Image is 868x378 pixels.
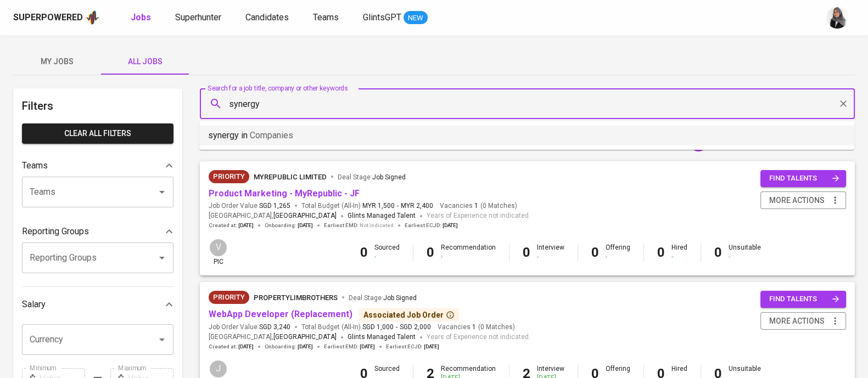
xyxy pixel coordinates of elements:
span: MYR 1,500 [362,201,395,211]
div: Salary [22,294,173,315]
span: Years of Experience not indicated. [427,211,530,222]
span: Companies [250,130,293,140]
span: MYR 2,400 [401,201,433,211]
a: Product Marketing - MyRepublic - JF [209,188,360,199]
div: Superpowered [13,12,83,24]
span: [DATE] [443,222,458,229]
span: Priority [209,292,249,303]
span: SGD 3,240 [259,323,290,332]
a: Superpoweredapp logo [13,9,100,26]
div: Interview [537,243,564,262]
div: pic [209,238,228,267]
a: Teams [313,11,341,25]
span: - [396,323,397,332]
span: Glints Managed Talent [348,333,416,341]
span: Job Signed [383,294,417,302]
span: SGD 1,265 [259,201,290,211]
button: Open [154,332,170,347]
span: [DATE] [298,343,313,351]
span: Created at : [209,222,254,229]
div: - [537,252,564,262]
b: 0 [360,245,368,260]
div: New Job received from Demand Team [209,170,249,183]
span: [DATE] [424,343,439,351]
span: Years of Experience not indicated. [427,332,530,343]
span: Deal Stage : [349,294,417,302]
span: [DATE] [360,343,375,351]
a: GlintsGPT NEW [363,11,428,25]
span: SGD 2,000 [400,323,431,332]
a: Candidates [245,11,291,25]
span: [DATE] [238,222,254,229]
div: Teams [22,155,173,177]
a: WebApp Developer (Replacement) [209,309,352,319]
span: All Jobs [108,55,182,69]
span: Earliest EMD : [324,343,375,351]
b: Jobs [131,12,151,22]
span: Job Signed [372,173,406,181]
img: app logo [85,9,100,26]
div: Unsuitable [729,243,761,262]
span: My Jobs [20,55,94,69]
span: Clear All filters [31,127,165,140]
span: [DATE] [238,343,254,351]
span: Earliest EMD : [324,222,394,229]
span: [GEOGRAPHIC_DATA] [273,332,337,343]
span: [GEOGRAPHIC_DATA] [273,211,337,222]
span: Job Order Value [209,323,290,332]
span: 1 [471,323,476,332]
span: Superhunter [175,12,221,22]
b: 0 [714,245,722,260]
div: Recommendation [441,243,496,262]
span: Deal Stage : [338,173,406,181]
div: Hired [671,243,687,262]
span: PropertyLimBrothers [254,294,338,302]
span: Teams [313,12,339,22]
span: Vacancies ( 0 Matches ) [438,323,515,332]
span: more actions [769,194,825,207]
h6: Filters [22,97,173,115]
span: Not indicated [360,222,394,229]
span: [GEOGRAPHIC_DATA] , [209,332,337,343]
div: - [374,252,400,262]
span: SGD 1,000 [362,323,394,332]
span: Total Budget (All-In) [301,323,431,332]
p: Teams [22,159,48,172]
div: Reporting Groups [22,221,173,242]
span: NEW [404,13,428,24]
button: Clear [836,96,851,111]
span: Earliest ECJD : [405,222,458,229]
button: more actions [760,191,846,210]
div: New Job received from Demand Team [209,291,249,304]
span: Candidates [245,12,289,22]
div: - [671,252,687,262]
div: Associated Job Order [363,309,455,320]
button: find talents [760,291,846,308]
span: Onboarding : [265,222,313,229]
p: Reporting Groups [22,225,89,238]
b: 0 [591,245,599,260]
a: Jobs [131,11,153,25]
span: [GEOGRAPHIC_DATA] , [209,211,337,222]
b: 0 [427,245,434,260]
span: more actions [769,314,825,328]
button: Clear All filters [22,123,173,144]
span: [DATE] [298,222,313,229]
b: 0 [657,245,665,260]
img: sinta.windasari@glints.com [826,7,848,29]
span: - [397,201,399,211]
b: 0 [523,245,530,260]
div: - [441,252,496,262]
div: - [606,252,630,262]
span: find talents [769,172,839,185]
span: GlintsGPT [363,12,401,22]
span: Glints Managed Talent [348,212,416,219]
div: Offering [606,243,630,262]
span: Vacancies ( 0 Matches ) [440,201,517,211]
div: Sourced [374,243,400,262]
button: find talents [760,170,846,187]
button: Open [154,250,170,266]
button: more actions [760,312,846,330]
a: Superhunter [175,11,223,25]
span: find talents [769,293,839,306]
